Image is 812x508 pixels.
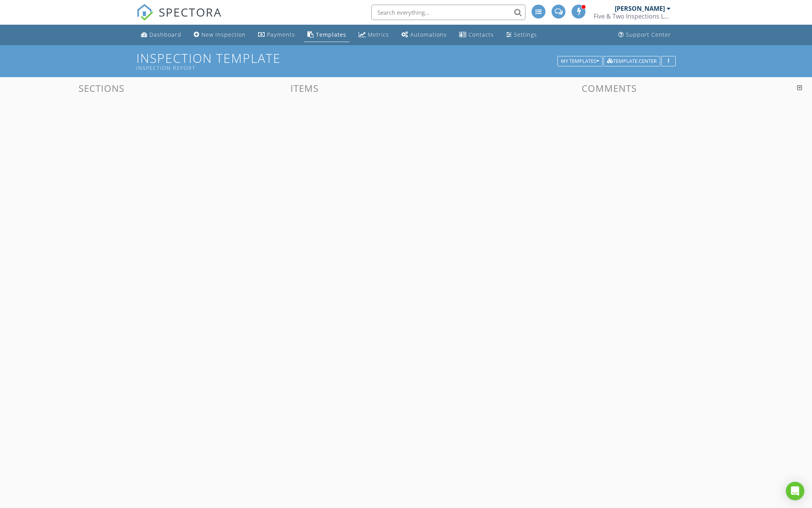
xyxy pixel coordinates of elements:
div: Five & Two Inspections LLC [594,12,671,20]
div: New Inspection [201,31,246,38]
div: Inspection Report [136,65,560,71]
a: Metrics [356,28,392,42]
div: Support Center [626,31,671,38]
a: Template Center [604,57,660,64]
a: Templates [304,28,349,42]
a: Automations (Advanced) [398,28,450,42]
a: Settings [503,28,540,42]
div: Metrics [368,31,389,38]
a: Dashboard [138,28,185,42]
a: Support Center [615,28,674,42]
a: Payments [255,28,298,42]
a: Contacts [456,28,497,42]
div: My Templates [561,59,599,64]
img: The Best Home Inspection Software - Spectora [136,4,153,21]
h3: Items [203,83,406,93]
div: Templates [316,31,346,38]
div: Payments [267,31,295,38]
button: My Templates [557,56,602,67]
span: SPECTORA [159,4,222,20]
a: SPECTORA [136,10,222,27]
div: [PERSON_NAME] [615,5,665,12]
div: Dashboard [149,31,181,38]
button: Template Center [604,56,660,67]
h1: Inspection Template [136,51,676,71]
div: Settings [514,31,537,38]
a: New Inspection [191,28,249,42]
div: Contacts [468,31,494,38]
div: Template Center [607,59,657,64]
input: Search everything... [371,5,525,20]
h3: Comments [411,83,807,93]
div: Open Intercom Messenger [786,482,804,500]
div: Automations [410,31,447,38]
